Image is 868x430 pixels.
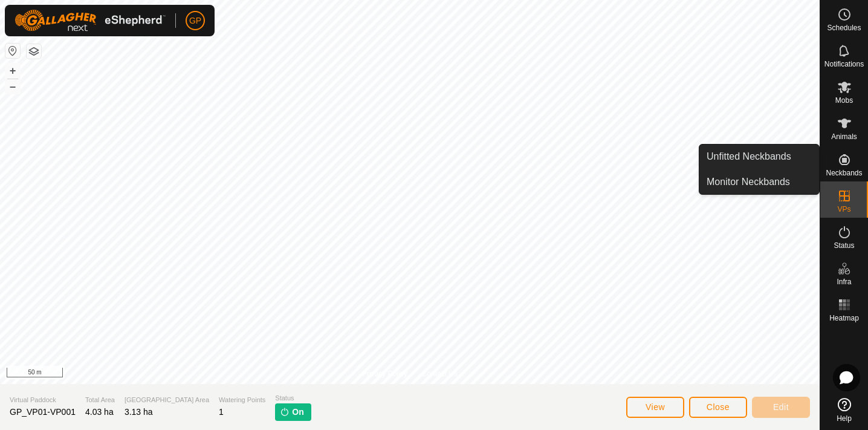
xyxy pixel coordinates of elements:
span: Virtual Paddock [10,395,76,405]
a: Contact Us [422,368,458,379]
a: Help [820,393,868,427]
img: turn-on [280,407,290,417]
span: Close [707,402,730,412]
button: View [626,397,684,418]
button: Map Layers [27,44,41,59]
button: – [5,79,20,94]
span: Watering Points [219,395,265,405]
span: On [292,406,303,419]
span: Unfitted Neckbands [707,149,791,164]
img: Gallagher Logo [15,10,166,31]
span: VPs [837,206,850,213]
span: 1 [219,407,224,417]
span: Status [275,393,311,403]
span: [GEOGRAPHIC_DATA] Area [125,395,209,405]
a: Unfitted Neckbands [699,145,819,169]
span: 4.03 ha [85,407,114,417]
button: + [5,64,20,78]
span: Monitor Neckbands [707,175,790,189]
span: Animals [831,133,857,140]
span: 3.13 ha [125,407,153,417]
span: GP [189,15,201,27]
button: Edit [752,397,810,418]
a: Privacy Policy [362,368,407,379]
span: View [646,402,665,412]
span: Help [837,415,852,422]
button: Reset Map [5,44,20,58]
span: Schedules [827,24,861,31]
span: Status [834,242,854,249]
span: Total Area [85,395,115,405]
span: Infra [837,278,851,285]
span: Edit [773,402,789,412]
span: Heatmap [829,314,859,322]
span: Neckbands [826,169,862,177]
span: Notifications [824,60,864,68]
span: GP_VP01-VP001 [10,407,76,417]
button: Close [689,397,747,418]
span: Mobs [835,97,853,104]
a: Monitor Neckbands [699,170,819,194]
